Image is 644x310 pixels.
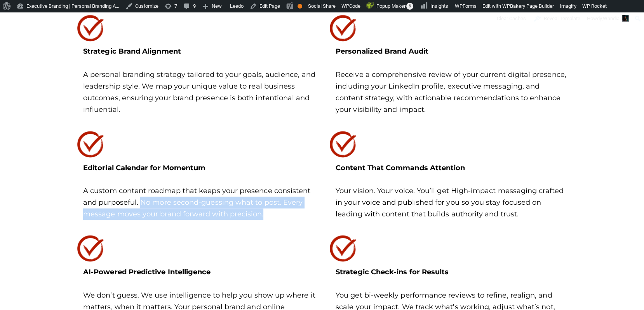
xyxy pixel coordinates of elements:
img: check mark image [328,129,359,160]
img: check mark image [75,129,106,160]
img: check mark image [328,233,359,264]
p: Receive a comprehensive review of your current digital presence, including your LinkedIn profile,... [336,69,569,115]
b: Strategic Check-ins for Results [336,267,449,276]
img: logo_orange.svg [12,12,19,19]
img: tab_domain_overview_orange.svg [21,45,27,51]
b: AI-Powered Predictive Intelligence [83,267,211,276]
p: A custom content roadmap that keeps your presence consistent and purposeful. No more second-guess... [83,185,316,219]
img: tab_keywords_by_traffic_grey.svg [77,45,84,51]
img: check mark image [328,13,359,44]
p: A personal branding strategy tailored to your goals, audience, and leadership style. We map your ... [83,69,316,115]
b: Strategic Brand Alignment [83,47,181,56]
a: Howdy, [584,12,632,25]
span: 6 [406,3,413,10]
img: check mark image [75,13,106,44]
b: Content That Commands Attention [336,163,465,172]
span: Wandia [603,16,620,21]
span: Insights [430,3,448,9]
div: Keywords by Traffic [86,46,131,51]
div: v 4.0.25 [22,12,38,19]
p: Your vision. Your voice. You’ll get High-impact messaging crafted in your voice and published for... [336,185,569,219]
span: Reveal Template [544,12,580,25]
img: check mark image [75,233,106,264]
img: website_grey.svg [12,20,19,26]
div: Domain Overview [30,46,70,51]
b: Editorial Calendar for Momentum [83,163,205,172]
div: Clear Caches [493,12,530,25]
div: OK [298,4,302,9]
div: Domain: [DOMAIN_NAME] [20,20,85,26]
b: Personalized Brand Audit [336,47,428,56]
